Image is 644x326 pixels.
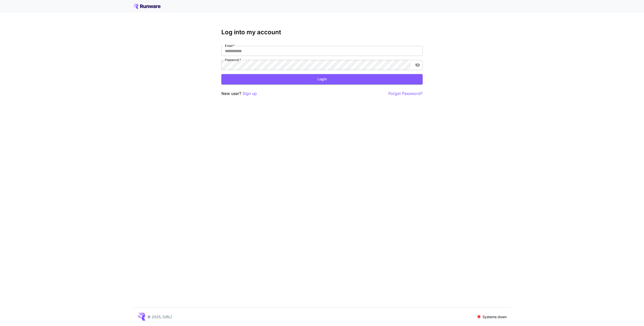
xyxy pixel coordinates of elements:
label: Password [225,58,241,62]
button: toggle password visibility [413,60,422,70]
label: Email [225,44,235,48]
button: Sign up [243,90,257,97]
p: New user? [221,90,257,97]
button: Login [221,74,423,84]
button: Forgot Password? [388,90,423,97]
h3: Log into my account [221,29,423,36]
p: Systems down [482,314,507,319]
p: © 2025, [URL] [147,314,172,319]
